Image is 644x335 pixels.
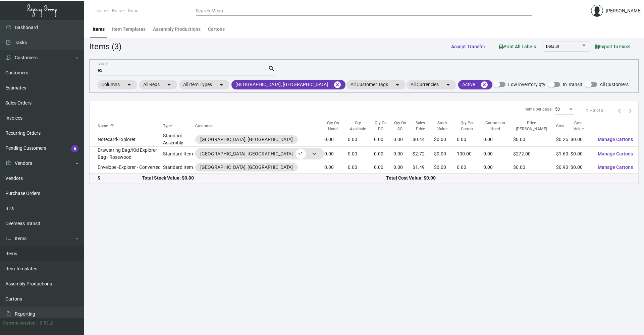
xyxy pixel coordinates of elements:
[513,120,556,132] div: Price [PERSON_NAME]
[413,147,434,161] td: $2.72
[348,120,374,132] div: Qty Available
[374,120,387,132] div: Qty On PO
[614,105,625,116] button: Previous page
[324,161,348,174] td: 0.00
[324,120,342,132] div: Qty On Hand
[546,44,559,49] span: Default
[163,147,195,161] td: Standard Item
[96,8,106,13] span: Home
[163,123,195,129] div: Type
[571,147,592,161] td: $0.00
[444,81,452,89] mat-icon: arrow_drop_down
[165,81,173,89] mat-icon: arrow_drop_down
[153,26,201,33] div: Assembly Productions
[571,120,592,132] div: Cost Value
[407,80,456,89] mat-chip: All Currencies
[112,26,146,33] div: Item Templates
[93,26,105,33] div: Items
[483,120,507,132] div: Cartons on Hand
[163,161,195,174] td: Standard Item
[513,120,550,132] div: Price [PERSON_NAME]
[90,147,163,161] td: Drawstring Bag/Kid Explorer Bag - Rosewood
[625,105,636,116] button: Next page
[3,320,37,327] div: Current version:
[556,123,571,129] div: Cost
[413,132,434,147] td: $0.44
[457,132,483,147] td: 0.00
[563,80,582,88] span: In Transit
[483,132,513,147] td: 0.00
[525,106,552,112] div: Items per page:
[200,164,293,171] div: [GEOGRAPHIC_DATA], [GEOGRAPHIC_DATA]
[393,147,413,161] td: 0.00
[393,120,407,132] div: Qty On SO
[483,120,513,132] div: Cartons on Hand
[513,161,556,174] td: $0.00
[434,132,457,147] td: $0.00
[348,147,374,161] td: 0.00
[348,161,374,174] td: 0.00
[446,41,491,53] button: Accept Transfer
[374,161,393,174] td: 0.00
[374,147,393,161] td: 0.00
[324,147,348,161] td: 0.00
[90,132,163,147] td: Notecard-Explorer
[571,132,592,147] td: $0.00
[200,136,293,143] div: [GEOGRAPHIC_DATA], [GEOGRAPHIC_DATA]
[434,147,457,161] td: $0.00
[393,161,413,174] td: 0.00
[571,161,592,174] td: $0.00
[598,137,633,142] span: Manage Cartons
[458,80,492,89] mat-chip: Active
[571,120,586,132] div: Cost Value
[393,81,401,89] mat-icon: arrow_drop_down
[142,175,386,182] div: Total Stock Value: $0.00
[457,120,477,132] div: Qty Per Carton
[125,81,133,89] mat-icon: arrow_drop_down
[112,8,122,13] span: Items
[592,133,638,145] button: Manage Cartons
[600,80,629,88] span: All Customers
[434,161,457,174] td: $0.00
[40,320,53,327] div: 0.51.2
[493,40,541,53] button: Print All Labels
[128,8,138,13] span: Items
[434,120,451,132] div: Stock Value
[457,147,483,161] td: 100.00
[513,132,556,147] td: $0.00
[480,81,488,89] mat-icon: cancel
[268,65,275,73] mat-icon: search
[555,107,560,112] span: 50
[324,132,348,147] td: 0.00
[310,150,318,158] span: keyboard_arrow_down
[508,80,545,88] span: Low inventory qty
[374,120,393,132] div: Qty On PO
[348,132,374,147] td: 0.00
[434,120,457,132] div: Stock Value
[592,161,638,173] button: Manage Cartons
[163,123,172,129] div: Type
[555,107,574,112] mat-select: Items per page:
[89,41,121,53] div: Items (3)
[451,44,485,49] span: Accept Transfer
[217,81,225,89] mat-icon: arrow_drop_down
[348,120,368,132] div: Qty Available
[195,120,324,132] th: Customer
[413,161,434,174] td: $1.49
[97,80,137,89] mat-chip: Columns
[591,5,603,17] img: admin@bootstrapmaster.com
[98,123,163,129] div: Name
[200,149,319,159] div: [GEOGRAPHIC_DATA], [GEOGRAPHIC_DATA]
[393,132,413,147] td: 0.00
[590,41,636,53] button: Export to Excel
[324,120,348,132] div: Qty On Hand
[556,123,565,129] div: Cost
[598,164,633,170] span: Manage Cartons
[606,7,642,14] div: [PERSON_NAME]
[393,120,413,132] div: Qty On SO
[139,80,177,89] mat-chip: All Reps
[457,161,483,174] td: 0.00
[386,175,630,182] div: Total Cost Value: $0.00
[90,161,163,174] td: Envelope -Explorer - Converted
[556,132,571,147] td: $0.25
